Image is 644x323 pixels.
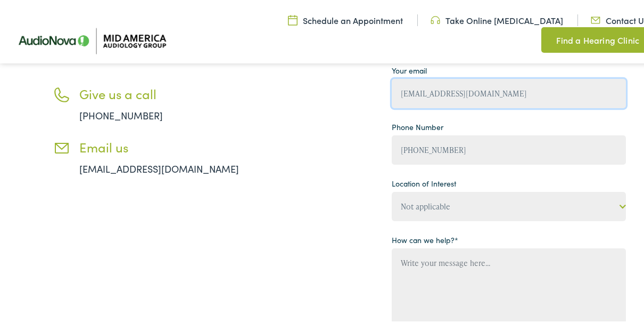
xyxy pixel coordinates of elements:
[79,84,271,100] h3: Give us a call
[79,138,271,153] h3: Email us
[392,176,456,187] label: Location of Interest
[591,12,600,24] img: utility icon
[79,107,163,120] a: [PHONE_NUMBER]
[541,31,551,44] img: utility icon
[392,119,443,131] label: Phone Number
[392,133,626,163] input: (XXX) XXX - XXXX
[431,12,440,24] img: utility icon
[392,63,427,74] label: Your email
[392,232,458,244] label: How can we help?
[288,12,403,24] a: Schedule an Appointment
[79,160,239,173] a: [EMAIL_ADDRESS][DOMAIN_NAME]
[431,12,563,24] a: Take Online [MEDICAL_DATA]
[288,12,298,24] img: utility icon
[392,77,626,106] input: example@gmail.com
